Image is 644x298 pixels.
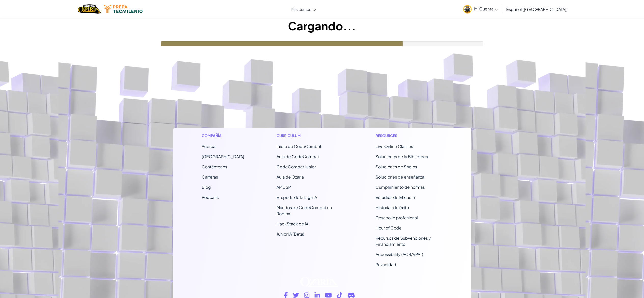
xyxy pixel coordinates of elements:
[202,184,211,190] a: Blog
[300,277,339,287] img: Ozaria logo
[277,144,321,149] span: Inicio de CodeCombat
[277,164,316,169] a: CodeCombat Junior
[202,164,227,169] span: Contáctenos
[289,2,318,16] a: Mis cursos
[506,7,568,12] span: Español ([GEOGRAPHIC_DATA])
[277,184,291,190] a: AP CSP
[291,7,311,12] span: Mis cursos
[202,195,219,200] a: Podcast.
[376,174,424,180] a: Soluciones de enseñanza
[463,5,472,13] img: avatar
[277,205,332,216] a: Mundos de CodeCombat en Roblox
[376,235,431,247] a: Recursos de Subvenciones y Financiamiento
[376,262,396,267] a: Privacidad
[78,4,101,14] a: Ozaria by CodeCombat logo
[277,231,304,237] a: Junior IA (Beta)
[277,174,304,180] a: Aula de Ozaria
[202,144,215,149] a: Acerca
[277,195,317,200] a: E-sports de la Liga IA
[277,133,344,138] h1: Curriculum
[202,133,244,138] h1: Compañía
[277,154,319,159] a: Aula de CodeCombat
[78,4,101,14] img: Home
[376,154,428,159] a: Soluciones de la Biblioteca
[376,252,423,257] a: Accessibility (ACR/VPAT)
[376,184,425,190] a: Cumplimiento de normas
[104,5,143,13] img: Tecmilenio logo
[474,6,498,11] span: Mi Cuenta
[376,133,443,138] h1: Resources
[277,221,308,226] a: HackStack de IA
[376,195,415,200] a: Estudios de Eficacia
[376,144,413,149] a: Live Online Classes
[376,225,402,231] a: Hour of Code
[504,2,570,16] a: Español ([GEOGRAPHIC_DATA])
[376,205,409,210] a: Historias de éxito
[376,215,418,220] a: Desarrollo profesional
[202,174,218,180] a: Carreras
[202,154,244,159] a: [GEOGRAPHIC_DATA]
[376,164,417,169] a: Soluciones de Socios
[461,1,501,17] a: Mi Cuenta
